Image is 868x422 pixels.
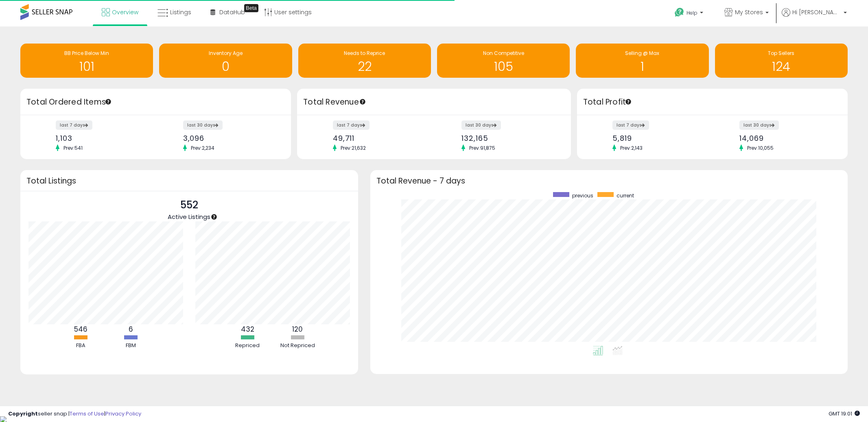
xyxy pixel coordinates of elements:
[302,60,427,73] h1: 22
[112,8,138,16] span: Overview
[715,44,848,78] a: Top Sellers 124
[583,96,842,108] h3: Total Profit
[376,178,842,184] h3: Total Revenue - 7 days
[273,342,322,350] div: Not Repriced
[170,8,191,16] span: Listings
[20,44,153,78] a: BB Price Below Min 101
[465,144,499,151] span: Prev: 91,875
[617,192,634,199] span: current
[483,50,524,57] span: Non Competitive
[129,324,133,334] b: 6
[333,120,370,130] label: last 7 days
[612,120,649,130] label: last 7 days
[792,8,841,16] span: Hi [PERSON_NAME]
[70,410,104,418] a: Terms of Use
[437,44,570,78] a: Non Competitive 105
[8,410,38,418] strong: Copyright
[441,60,566,73] h1: 105
[219,8,245,16] span: DataHub
[768,50,794,57] span: Top Sellers
[735,8,763,16] span: My Stores
[687,9,697,16] span: Help
[782,8,847,26] a: Hi [PERSON_NAME]
[580,60,704,73] h1: 1
[303,96,565,108] h3: Total Revenue
[241,324,254,334] b: 432
[168,197,210,213] p: 552
[572,192,593,199] span: previous
[333,134,428,142] div: 49,711
[26,96,285,108] h3: Total Ordered Items
[56,342,105,350] div: FBA
[674,7,684,17] i: Get Help
[298,44,431,78] a: Needs to Reprice 22
[209,50,243,57] span: Inventory Age
[106,342,155,350] div: FBM
[210,213,218,221] div: Tooltip anchor
[24,60,149,73] h1: 101
[719,60,844,73] h1: 124
[743,144,778,151] span: Prev: 10,055
[625,50,659,57] span: Selling @ Max
[8,410,141,418] div: seller snap | |
[74,324,87,334] b: 546
[223,342,272,350] div: Repriced
[668,1,711,26] a: Help
[292,324,303,334] b: 120
[183,134,277,142] div: 3,096
[168,212,210,221] span: Active Listings
[187,144,219,151] span: Prev: 2,234
[739,134,833,142] div: 14,069
[56,120,92,130] label: last 7 days
[183,120,223,130] label: last 30 days
[244,4,258,12] div: Tooltip anchor
[829,410,860,418] span: 2025-09-7 19:01 GMT
[739,120,779,130] label: last 30 days
[576,44,708,78] a: Selling @ Max 1
[616,144,647,151] span: Prev: 2,143
[163,60,288,73] h1: 0
[612,134,706,142] div: 5,819
[56,134,149,142] div: 1,103
[625,98,632,105] div: Tooltip anchor
[159,44,292,78] a: Inventory Age 0
[59,144,87,151] span: Prev: 541
[337,144,370,151] span: Prev: 21,632
[26,178,352,184] h3: Total Listings
[461,120,501,130] label: last 30 days
[344,50,385,57] span: Needs to Reprice
[461,134,557,142] div: 132,165
[359,98,366,105] div: Tooltip anchor
[105,98,112,105] div: Tooltip anchor
[64,50,109,57] span: BB Price Below Min
[105,410,141,418] a: Privacy Policy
